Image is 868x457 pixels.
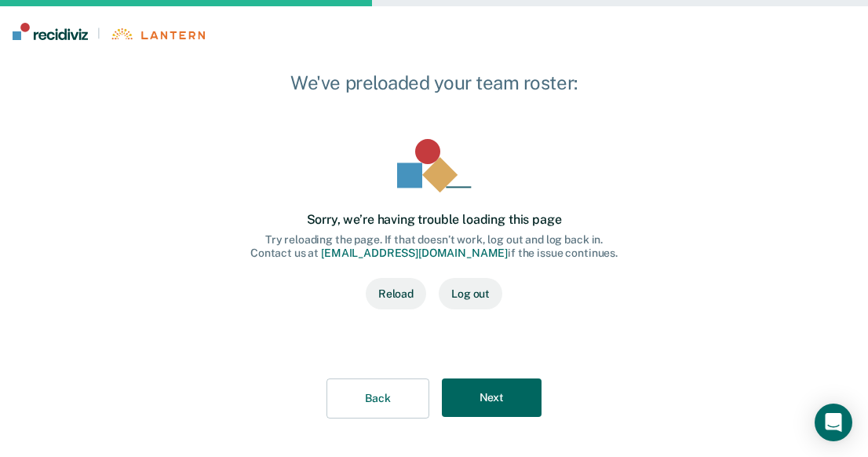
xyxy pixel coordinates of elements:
a: | [13,23,205,40]
button: Log out [439,278,502,309]
div: Open Intercom Messenger [815,404,852,441]
p: We've preloaded your team roster: [225,70,643,95]
a: [EMAIL_ADDRESS][DOMAIN_NAME] [321,247,508,259]
button: Next [442,378,542,417]
button: Back [326,378,429,419]
button: Reload [366,278,426,309]
img: Lantern [110,28,205,40]
span: | [88,27,110,40]
div: Sorry, we’re having trouble loading this page [307,212,562,227]
div: Try reloading the page. If that doesn’t work, log out and log back in. Contact us at if the issue... [250,233,618,260]
img: Recidiviz [13,23,88,40]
